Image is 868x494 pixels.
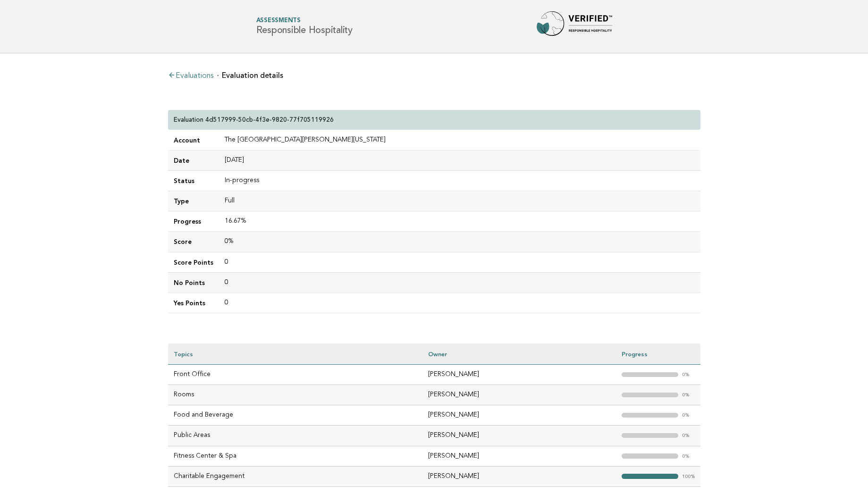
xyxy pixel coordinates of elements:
[422,466,615,486] td: [PERSON_NAME]
[219,252,700,272] td: 0
[682,372,691,377] em: 0%
[219,130,700,151] td: The [GEOGRAPHIC_DATA][PERSON_NAME][US_STATE]
[622,474,678,479] strong: ">
[256,18,353,35] h1: Responsible Hospitality
[168,385,423,405] td: Rooms
[168,446,423,466] td: Fitness Center & Spa
[168,171,219,191] td: Status
[422,405,615,426] td: [PERSON_NAME]
[682,413,691,418] em: 0%
[682,393,691,398] em: 0%
[168,72,213,80] a: Evaluations
[422,343,615,365] th: Owner
[219,191,700,211] td: Full
[422,365,615,385] td: [PERSON_NAME]
[168,466,423,486] td: Charitable Engagement
[422,385,615,405] td: [PERSON_NAME]
[537,11,612,42] img: Forbes Travel Guide
[174,116,334,124] p: Evaluation 4d517999-50cb-4f3e-9820-77f705119926
[217,72,283,79] li: Evaluation details
[219,171,700,191] td: In-progress
[168,191,219,211] td: Type
[682,454,691,459] em: 0%
[219,272,700,293] td: 0
[168,151,219,171] td: Date
[682,474,695,479] em: 100%
[682,433,691,438] em: 0%
[616,343,700,365] th: Progress
[219,211,700,232] td: 16.67%
[168,426,423,446] td: Public Areas
[422,426,615,446] td: [PERSON_NAME]
[168,343,423,365] th: Topics
[168,211,219,232] td: Progress
[168,365,423,385] td: Front Office
[168,293,219,313] td: Yes Points
[168,252,219,272] td: Score Points
[168,130,219,151] td: Account
[422,446,615,466] td: [PERSON_NAME]
[168,232,219,252] td: Score
[168,272,219,293] td: No Points
[168,405,423,426] td: Food and Beverage
[219,293,700,313] td: 0
[256,18,353,24] span: Assessments
[219,232,700,252] td: 0%
[219,151,700,171] td: [DATE]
